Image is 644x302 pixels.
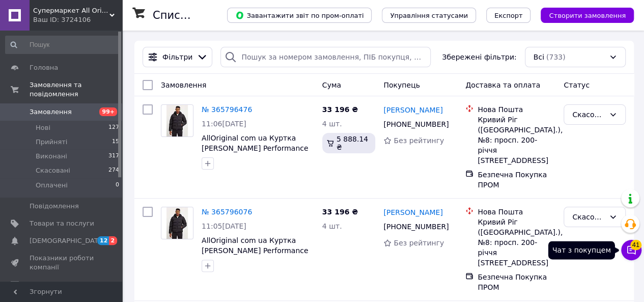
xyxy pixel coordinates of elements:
[30,80,122,99] span: Замовлення та повідомлення
[30,219,94,228] span: Товари та послуги
[381,117,449,131] div: [PHONE_NUMBER]
[546,53,566,61] span: (733)
[162,52,192,62] span: Фільтри
[36,138,67,147] span: Прийняті
[572,211,605,223] div: Скасовано
[549,12,626,19] span: Створити замовлення
[33,15,122,24] div: Ваш ID: 3724106
[394,239,444,247] span: Без рейтингу
[108,123,119,132] span: 127
[322,208,358,216] span: 33 196 ₴
[97,236,109,245] span: 12
[202,208,252,216] a: № 365796076
[202,222,246,230] span: 11:05[DATE]
[220,47,431,67] input: Пошук за номером замовлення, ПІБ покупця, номером телефону, Email, номером накладної
[30,202,79,211] span: Повідомлення
[621,240,641,260] button: Чат з покупцем41
[465,81,540,89] span: Доставка та оплата
[33,6,109,15] span: Супермаркет All Original
[383,207,442,217] a: [PERSON_NAME]
[30,107,72,117] span: Замовлення
[227,8,372,23] button: Завантажити звіт по пром-оплаті
[36,152,67,161] span: Виконані
[494,12,523,19] span: Експорт
[161,81,206,89] span: Замовлення
[166,105,187,136] img: Фото товару
[322,120,342,128] span: 4 шт.
[478,272,555,292] div: Бeзпeчнa Покупка ПPOМ
[166,207,187,239] img: Фото товару
[202,236,314,285] a: AllOriginal com ua Куртка [PERSON_NAME] Performance чоловіча колір чорний зимова 00GMF4O514 РОЗМІ...
[478,170,555,190] div: Бeзпeчнa Покупка ПPOМ
[161,207,193,239] a: Фото товару
[109,236,117,245] span: 2
[30,254,94,272] span: Показники роботи компанії
[383,105,442,115] a: [PERSON_NAME]
[541,8,634,23] button: Створити замовлення
[478,207,555,217] div: Нова Пошта
[390,12,468,19] span: Управління статусами
[36,166,70,175] span: Скасовані
[486,8,531,23] button: Експорт
[112,138,119,147] span: 15
[153,9,256,21] h1: Список замовлень
[322,222,342,230] span: 4 шт.
[564,81,590,89] span: Статус
[30,236,105,245] span: [DEMOGRAPHIC_DATA]
[630,240,641,250] span: 41
[202,105,252,114] a: № 365796476
[572,109,605,120] div: Скасовано
[36,181,68,190] span: Оплачені
[36,123,50,132] span: Нові
[30,281,56,290] span: Відгуки
[381,219,449,234] div: [PHONE_NUMBER]
[30,63,58,72] span: Головна
[108,166,119,175] span: 274
[202,134,314,183] a: AllOriginal com ua Куртка [PERSON_NAME] Performance чоловіча колір чорний зимова 00GMF4O514 РОЗМІ...
[235,11,363,20] span: Завантажити звіт по пром-оплаті
[442,52,516,62] span: Збережені фільтри:
[530,11,634,19] a: Створити замовлення
[108,152,119,161] span: 317
[202,120,246,128] span: 11:06[DATE]
[322,105,358,114] span: 33 196 ₴
[5,36,120,54] input: Пошук
[478,217,555,268] div: Кривий Ріг ([GEOGRAPHIC_DATA].), №8: просп. 200-річчя [STREET_ADDRESS]
[478,104,555,115] div: Нова Пошта
[116,181,119,190] span: 0
[534,52,544,62] span: Всі
[322,133,376,153] div: 5 888.14 ₴
[383,81,419,89] span: Покупець
[382,8,476,23] button: Управління статусами
[548,241,615,259] div: Чат з покупцем
[394,136,444,145] span: Без рейтингу
[161,104,193,137] a: Фото товару
[478,115,555,166] div: Кривий Ріг ([GEOGRAPHIC_DATA].), №8: просп. 200-річчя [STREET_ADDRESS]
[99,107,117,116] span: 99+
[322,81,341,89] span: Cума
